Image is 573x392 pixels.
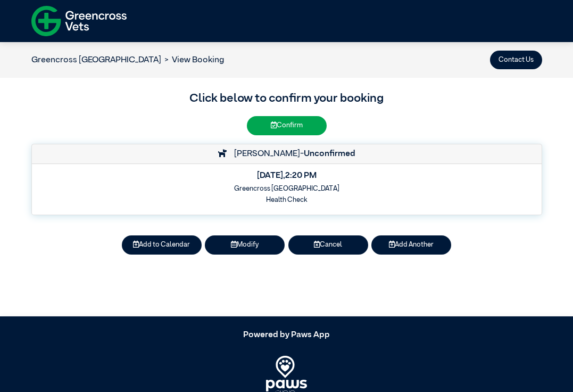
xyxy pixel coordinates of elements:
[31,3,127,39] img: f-logo
[31,90,542,108] h3: Click below to confirm your booking
[38,196,534,204] h6: Health Check
[229,150,300,158] span: [PERSON_NAME]
[490,51,542,69] button: Contact Us
[31,54,225,67] nav: breadcrumb
[38,185,534,193] h6: Greencross [GEOGRAPHIC_DATA]
[247,116,327,135] button: Confirm
[304,150,355,158] strong: Unconfirmed
[31,330,542,340] h5: Powered by Paws App
[31,56,161,64] a: Greencross [GEOGRAPHIC_DATA]
[38,171,534,181] h5: [DATE] , 2:20 PM
[300,150,355,158] span: -
[288,235,368,254] button: Cancel
[371,235,451,254] button: Add Another
[122,235,202,254] button: Add to Calendar
[161,54,225,67] li: View Booking
[205,235,285,254] button: Modify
